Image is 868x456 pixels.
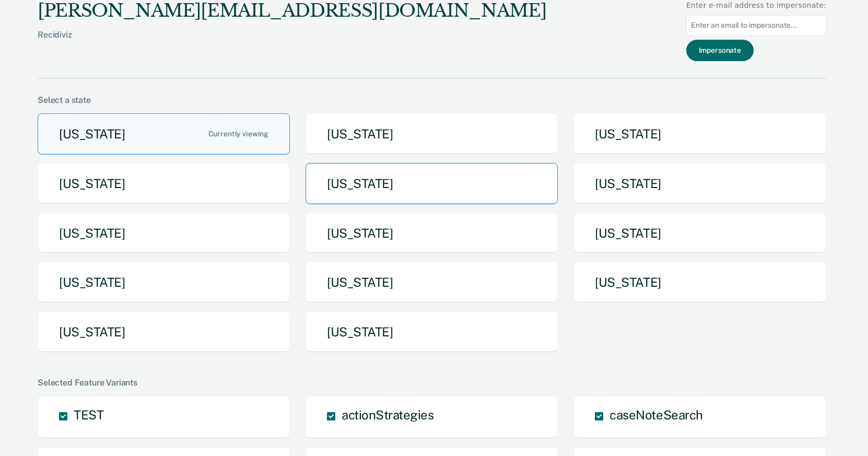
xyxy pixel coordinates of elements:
button: [US_STATE] [306,213,558,254]
button: [US_STATE] [573,213,826,254]
div: Select a state [38,95,826,105]
button: [US_STATE] [573,262,826,303]
span: caseNoteSearch [609,407,702,422]
span: TEST [74,407,103,422]
div: Recidiviz [38,30,546,56]
input: Enter an email to impersonate... [686,15,826,36]
div: Selected Feature Variants [38,378,826,388]
button: [US_STATE] [573,113,826,155]
button: [US_STATE] [38,213,290,254]
button: [US_STATE] [573,163,826,204]
button: [US_STATE] [306,311,558,353]
button: [US_STATE] [38,113,290,155]
button: [US_STATE] [38,311,290,353]
button: [US_STATE] [306,163,558,204]
button: [US_STATE] [306,113,558,155]
button: [US_STATE] [306,262,558,303]
button: [US_STATE] [38,262,290,303]
button: [US_STATE] [38,163,290,204]
button: Impersonate [686,40,754,61]
span: actionStrategies [342,407,433,422]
